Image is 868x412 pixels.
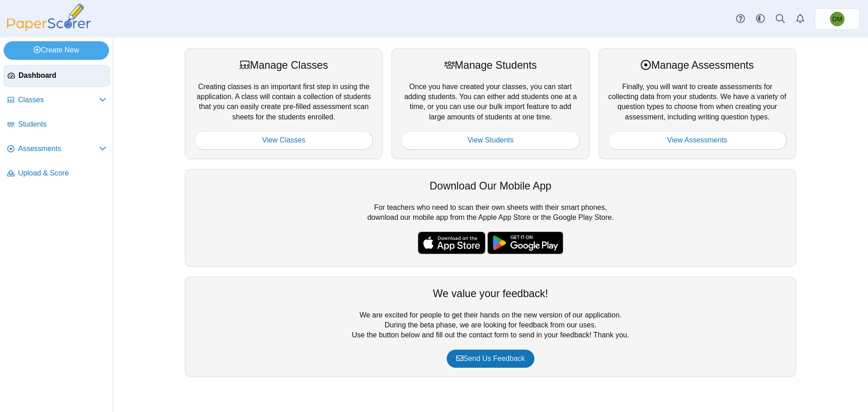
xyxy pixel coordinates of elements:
[194,286,787,301] div: We value your feedback!
[194,179,787,193] div: Download Our Mobile App
[392,48,589,159] div: Once you have created your classes, you can start adding students. You can either add students on...
[4,90,110,111] a: Classes
[4,114,110,136] a: Students
[185,48,382,159] div: Creating classes is an important first step in using the application. A class will contain a coll...
[830,12,844,26] span: Domenic Mariani
[19,71,106,81] span: Dashboard
[599,48,796,159] div: Finally, you will want to create assessments for collecting data from your students. We have a va...
[401,58,580,72] div: Manage Students
[418,232,486,254] img: apple-store-badge.svg
[608,131,787,149] a: View Assessments
[456,355,525,362] span: Send Us Feedback
[790,9,810,29] a: Alerts
[4,138,110,160] a: Assessments
[194,58,373,72] div: Manage Classes
[815,8,860,30] a: Domenic Mariani
[4,41,109,59] a: Create New
[832,16,842,22] span: Domenic Mariani
[185,277,796,377] div: We are excited for people to get their hands on the new version of our application. During the be...
[18,168,106,178] span: Upload & Score
[4,4,94,31] img: PaperScorer
[18,119,106,129] span: Students
[4,65,110,87] a: Dashboard
[18,144,99,154] span: Assessments
[18,95,99,105] span: Classes
[4,25,94,33] a: PaperScorer
[447,350,534,368] a: Send Us Feedback
[608,58,787,72] div: Manage Assessments
[401,131,580,149] a: View Students
[185,169,796,267] div: For teachers who need to scan their own sheets with their smart phones, download our mobile app f...
[194,131,373,149] a: View Classes
[4,163,110,185] a: Upload & Score
[487,232,563,254] img: google-play-badge.png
